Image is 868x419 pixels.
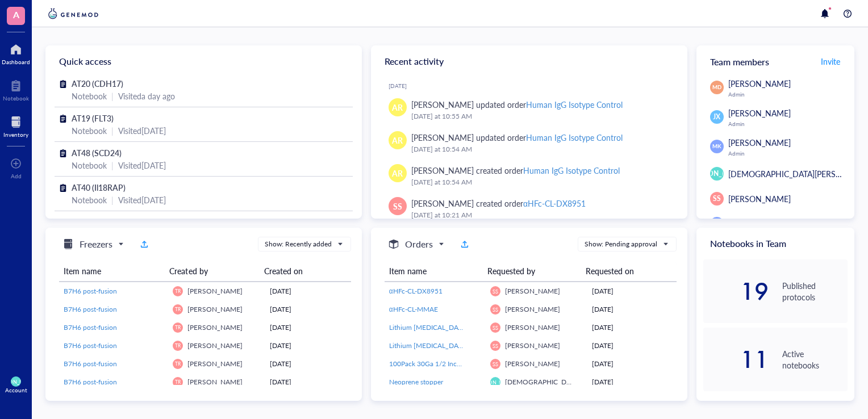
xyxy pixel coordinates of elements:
[187,377,243,387] span: [PERSON_NAME]
[411,177,669,188] div: [DATE] at 10:54 AM
[493,361,498,367] span: SS
[505,322,560,332] span: [PERSON_NAME]
[175,325,181,330] span: TR
[782,280,848,303] div: Published protocols
[187,341,243,350] span: [PERSON_NAME]
[820,52,841,70] button: Invite
[118,159,166,171] div: Visited [DATE]
[411,164,620,177] div: [PERSON_NAME] created order
[72,124,107,137] div: Notebook
[389,322,601,332] span: Lithium [MEDICAL_DATA] 100/pk- Microvette® Prepared Micro Tubes
[270,286,347,296] div: [DATE]
[581,261,667,282] th: Requested on
[175,379,181,385] span: TR
[523,165,620,176] div: Human IgG Isotype Control
[703,350,769,368] div: 11
[392,134,403,146] span: AR
[712,83,721,91] span: MD
[392,167,403,179] span: AR
[80,237,112,251] h5: Freezers
[592,304,672,315] div: [DATE]
[3,113,28,138] a: Inventory
[270,304,347,315] div: [DATE]
[13,7,19,22] span: A
[411,111,669,122] div: [DATE] at 10:55 AM
[411,131,623,144] div: [PERSON_NAME] updated order
[389,341,601,350] span: Lithium [MEDICAL_DATA] 100/pk- Microvette® Prepared Micro Tubes
[187,359,243,368] span: [PERSON_NAME]
[72,112,114,124] span: AT19 (FLT3)
[260,261,343,282] th: Created on
[493,343,498,349] span: SS
[592,377,672,387] div: [DATE]
[493,288,498,295] span: SS
[728,78,791,89] span: [PERSON_NAME]
[64,322,164,333] a: B7H6 post-fusion
[64,304,117,314] span: B7H6 post-fusion
[45,7,101,20] img: genemod-logo
[64,341,164,351] a: B7H6 post-fusion
[526,99,623,110] div: Human IgG Isotype Control
[64,359,117,368] span: B7H6 post-fusion
[728,137,791,148] span: [PERSON_NAME]
[72,182,126,193] span: AT40 (Il18RAP)
[782,348,848,371] div: Active notebooks
[505,286,560,296] span: [PERSON_NAME]
[389,359,482,369] a: 100Pack 30Ga 1/2 Inch Sterile Disposable Injection Needle with Cap for Scientific and Industrial ...
[389,286,482,296] a: αHFc-CL-DX8951
[111,194,114,206] div: |
[392,101,403,114] span: AR
[64,341,117,350] span: B7H6 post-fusion
[187,304,243,314] span: [PERSON_NAME]
[111,124,114,137] div: |
[713,194,721,204] span: SS
[483,261,581,282] th: Requested by
[505,341,560,350] span: [PERSON_NAME]
[592,341,672,351] div: [DATE]
[405,237,433,251] h5: Orders
[493,325,498,331] span: SS
[118,194,166,206] div: Visited [DATE]
[385,261,483,282] th: Item name
[728,91,848,98] div: Admin
[523,198,586,209] div: αHFc-CL-DX8951
[165,261,259,282] th: Created by
[64,286,117,296] span: B7H6 post-fusion
[11,173,22,179] div: Add
[592,286,672,296] div: [DATE]
[821,56,840,67] span: Invite
[2,40,30,65] a: Dashboard
[713,112,720,122] span: JX
[411,144,669,155] div: [DATE] at 10:54 AM
[393,200,402,212] span: SS
[380,192,678,225] a: SS[PERSON_NAME] created orderαHFc-CL-DX8951[DATE] at 10:21 AM
[728,218,791,229] span: [PERSON_NAME]
[493,307,498,313] span: SS
[389,304,438,314] span: αHFc-CL-MMAE
[72,78,123,89] span: AT20 (CDH17)
[592,322,672,333] div: [DATE]
[72,216,89,228] span: TL1a
[175,361,181,367] span: TR
[505,304,560,314] span: [PERSON_NAME]
[389,359,802,368] span: 100Pack 30Ga 1/2 Inch Sterile Disposable Injection Needle with Cap for Scientific and Industrial ...
[380,160,678,192] a: AR[PERSON_NAME] created orderHuman IgG Isotype Control[DATE] at 10:54 AM
[175,343,181,349] span: TR
[689,169,744,179] span: [PERSON_NAME]
[187,286,243,296] span: [PERSON_NAME]
[270,377,347,387] div: [DATE]
[5,387,27,393] div: Account
[265,239,332,249] div: Show: Recently added
[505,359,560,368] span: [PERSON_NAME]
[475,379,516,386] span: [PERSON_NAME]
[389,82,678,89] div: [DATE]
[118,90,175,102] div: Visited a day ago
[72,194,107,206] div: Notebook
[64,286,164,296] a: B7H6 post-fusion
[3,95,29,102] div: Notebook
[728,150,848,157] div: Admin
[411,197,586,209] div: [PERSON_NAME] created order
[64,304,164,315] a: B7H6 post-fusion
[64,322,117,332] span: B7H6 post-fusion
[72,147,122,158] span: AT48 (SCD24)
